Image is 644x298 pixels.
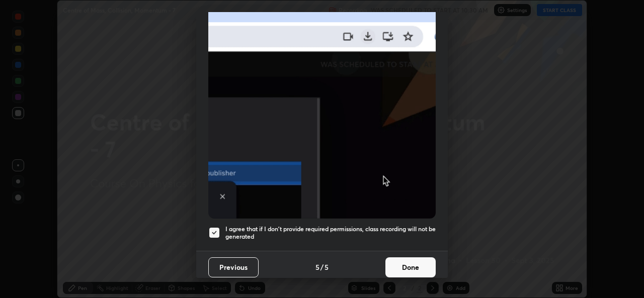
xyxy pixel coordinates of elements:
[320,262,324,272] h4: /
[225,225,436,241] h5: I agree that if I don't provide required permissions, class recording will not be generated
[385,257,436,277] button: Done
[315,262,319,272] h4: 5
[325,262,329,272] h4: 5
[208,257,259,277] button: Previous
